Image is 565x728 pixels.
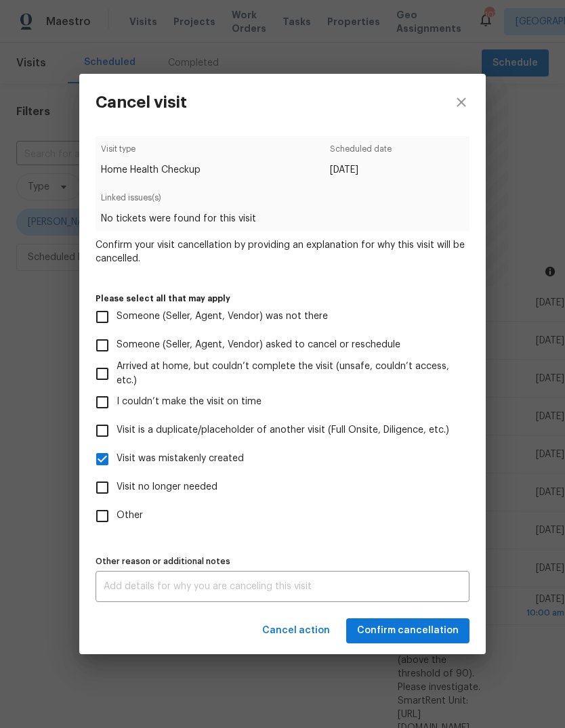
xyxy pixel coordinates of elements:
span: Linked issues(s) [101,191,463,212]
label: Please select all that may apply [96,295,469,303]
span: Home Health Checkup [101,163,201,177]
span: Visit type [101,142,201,163]
span: Visit was mistakenly created [117,452,244,466]
button: Cancel action [257,618,335,643]
button: close [437,74,486,131]
h3: Cancel visit [96,93,187,112]
span: No tickets were found for this visit [101,212,463,226]
span: Someone (Seller, Agent, Vendor) asked to cancel or reschedule [117,338,400,352]
span: Scheduled date [330,142,392,163]
label: Other reason or additional notes [96,557,469,565]
span: Confirm your visit cancellation by providing an explanation for why this visit will be cancelled. [96,238,469,265]
span: Visit no longer needed [117,480,217,494]
span: Cancel action [262,622,330,639]
span: Confirm cancellation [357,622,459,639]
span: Arrived at home, but couldn’t complete the visit (unsafe, couldn’t access, etc.) [117,360,459,388]
span: Visit is a duplicate/placeholder of another visit (Full Onsite, Diligence, etc.) [117,423,449,437]
span: [DATE] [330,163,392,177]
span: Other [117,509,143,523]
span: Someone (Seller, Agent, Vendor) was not there [117,309,328,324]
button: Confirm cancellation [346,618,469,643]
span: I couldn’t make the visit on time [117,395,261,409]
